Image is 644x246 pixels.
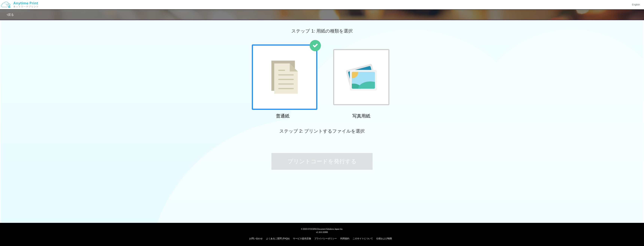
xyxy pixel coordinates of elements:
h2: 普通紙 [250,114,315,118]
span: v1.18.0.32895 [316,231,328,233]
img: plain-paper.png [271,61,298,94]
a: プライバシーポリシー [314,237,337,240]
a: お問い合わせ [249,237,263,240]
h2: 写真用紙 [329,114,394,118]
a: このサイトについて [353,237,373,240]
span: ステップ 2: プリントするファイルを選択 [279,129,365,134]
a: サービス提供店舗 [293,237,311,240]
a: 仕様および制限 [376,237,392,240]
span: © 2025 KYOCERA Document Solutions Japan Inc. [301,228,343,230]
a: 戻る [7,13,14,16]
a: 利用規約 [340,237,349,240]
img: photo-paper.png [346,64,377,91]
a: よくあるご質問 (FAQs) [266,237,289,240]
span: ステップ 1: 用紙の種類を選択 [291,28,353,33]
button: プリントコードを発行する [271,153,373,170]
